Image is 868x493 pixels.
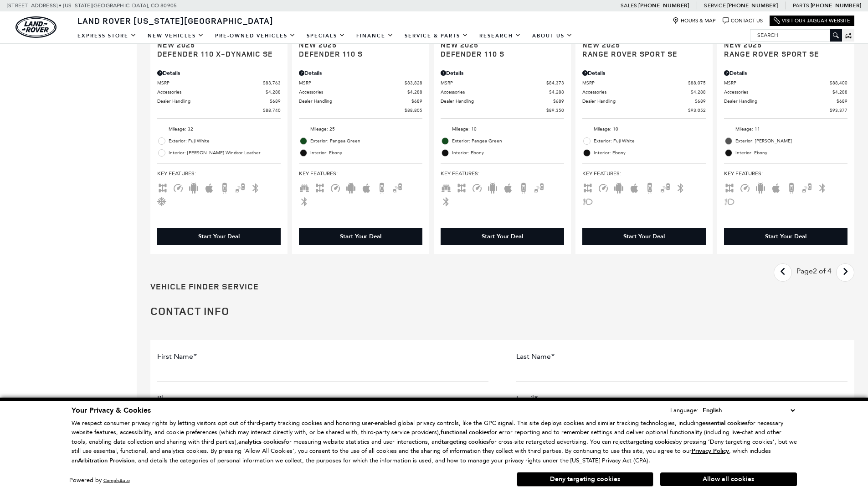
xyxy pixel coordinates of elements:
strong: Arbitration Provision [78,456,134,465]
span: Backup Camera [219,184,230,190]
a: EXPRESS STORE [72,28,142,44]
a: Dealer Handling $689 [724,98,847,105]
a: [STREET_ADDRESS] • [US_STATE][GEOGRAPHIC_DATA], CO 80905 [7,2,177,9]
li: Mileage: 10 [441,123,564,135]
a: previous page [773,264,793,280]
span: Defender 110 S [441,49,557,58]
span: $83,763 [263,79,281,86]
span: $88,740 [263,107,281,114]
span: New 2025 [582,40,699,49]
span: Blind Spot Monitor [660,184,671,190]
span: Cooled Seats [157,198,168,204]
span: $84,373 [546,79,564,86]
a: ComplyAuto [103,477,130,483]
span: $4,288 [691,89,706,95]
div: Pricing Details - Defender 110 X-Dynamic SE [157,69,281,77]
a: Visit Our Jaguar Website [774,17,850,24]
span: AWD [314,184,325,190]
span: $93,052 [688,107,706,114]
a: MSRP $88,075 [582,79,706,86]
a: land-rover [15,16,56,38]
span: Parts [793,2,809,9]
a: MSRP $88,400 [724,79,847,86]
span: Adaptive Cruise Control [740,184,750,190]
span: Apple Car-Play [204,184,215,190]
a: Privacy Policy [692,447,729,454]
span: Dealer Handling [582,98,695,105]
nav: Main Navigation [72,28,578,44]
a: Dealer Handling $689 [299,98,422,105]
span: $689 [411,98,422,105]
span: Interior: Ebony [452,148,564,157]
span: Range Rover Sport SE [724,49,841,58]
span: Interior: Ebony [735,148,847,157]
span: Defender 110 X-Dynamic SE [157,49,274,58]
span: Your Privacy & Cookies [72,405,151,415]
span: Android Auto [755,184,766,190]
strong: targeting cookies [442,438,489,446]
div: Pricing Details - Defender 110 S [299,69,422,77]
span: $88,400 [830,79,847,86]
div: Pricing Details - Range Rover Sport SE [724,69,847,77]
span: Android Auto [345,184,356,190]
h2: Contact Info [150,305,854,317]
span: Third Row Seats [441,184,452,190]
span: $93,377 [830,107,847,114]
label: First Name [157,351,197,362]
select: Language Select [700,405,797,415]
li: Mileage: 32 [157,123,281,135]
span: Adaptive Cruise Control [598,184,609,190]
span: Key Features : [582,168,706,178]
div: Page 2 of 4 [792,263,836,282]
span: AWD [456,184,467,190]
a: Accessories $4,288 [582,89,706,95]
span: Accessories [441,89,549,95]
a: MSRP $84,373 [441,79,564,86]
span: Backup Camera [376,184,387,190]
a: Research [474,28,527,44]
span: $88,075 [688,79,706,86]
span: Interior: Ebony [310,148,422,157]
a: Available at RetailerNew 2025Defender 110 S [441,19,564,58]
a: Contact Us [723,17,763,24]
a: About Us [527,28,578,44]
span: Key Features : [724,168,847,178]
a: Available at RetailerNew 2025Defender 110 X-Dynamic SE [157,19,281,58]
a: Accessories $4,288 [724,89,847,95]
div: Start Your Deal [724,228,847,245]
span: Exterior: Fuji White [169,136,281,146]
div: Language: [670,407,699,413]
span: Exterior: [PERSON_NAME] [735,136,847,146]
span: MSRP [724,79,830,86]
div: Start Your Deal [482,232,523,241]
a: MSRP $83,763 [157,79,281,86]
div: Start Your Deal [765,232,806,241]
input: Search [750,30,842,41]
span: Land Rover [US_STATE][GEOGRAPHIC_DATA] [77,15,273,26]
span: AWD [582,184,593,190]
div: Pricing Details - Defender 110 S [441,69,564,77]
span: $4,288 [832,89,847,95]
span: Accessories [299,89,407,95]
span: Fog Lights [724,198,735,204]
span: $689 [553,98,564,105]
a: $88,740 [157,107,281,114]
span: Android Auto [188,184,199,190]
span: Blind Spot Monitor [801,184,812,190]
div: Start Your Deal [623,232,665,241]
button: Allow all cookies [660,472,797,486]
span: Backup Camera [786,184,797,190]
span: Blind Spot Monitor [534,184,544,190]
span: Backup Camera [518,184,529,190]
img: Land Rover [15,16,56,38]
div: Powered by [69,477,130,483]
label: Last Name [516,351,555,362]
span: Range Rover Sport SE [582,49,699,58]
span: $4,288 [266,89,281,95]
strong: analytics cookies [238,438,284,446]
span: New 2025 [724,40,841,49]
span: New 2025 [299,40,416,49]
a: Service & Parts [399,28,474,44]
label: Email [516,393,538,404]
span: Bluetooth [299,198,310,204]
